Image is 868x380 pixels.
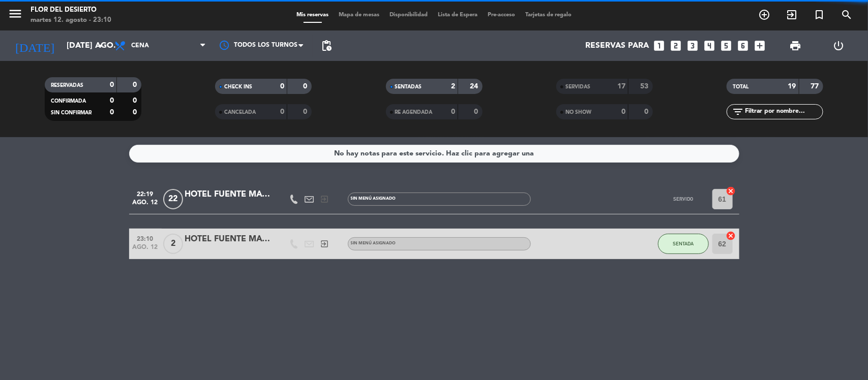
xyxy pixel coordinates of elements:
[163,234,183,254] span: 2
[384,12,433,18] span: Disponibilidad
[95,40,107,52] i: arrow_drop_down
[644,108,650,115] strong: 0
[133,81,139,88] strong: 0
[31,15,111,25] div: martes 12. agosto - 23:10
[224,110,256,115] span: CANCELADA
[474,108,480,115] strong: 0
[565,84,590,89] span: SERVIDAS
[786,9,798,21] i: exit_to_app
[110,81,114,88] strong: 0
[841,9,853,21] i: search
[51,110,92,115] span: SIN CONFIRMAR
[658,234,709,254] button: SENTADA
[133,187,158,199] span: 22:19
[733,84,749,89] span: TOTAL
[131,42,149,49] span: Cena
[788,83,796,90] strong: 19
[520,12,577,18] span: Tarjetas de regalo
[395,84,422,89] span: SENTADAS
[758,9,770,21] i: add_circle_outline
[744,106,823,117] input: Filtrar por nombre...
[673,196,693,202] span: SERVIDO
[8,6,23,21] i: menu
[586,41,649,51] span: Reservas para
[334,12,384,18] span: Mapa de mesas
[658,189,709,209] button: SERVIDO
[673,241,694,246] span: SENTADA
[304,108,310,115] strong: 0
[813,9,825,21] i: turned_in_not
[280,108,284,115] strong: 0
[133,199,158,211] span: ago. 12
[433,12,483,18] span: Lista de Espera
[8,6,23,25] button: menu
[451,83,455,90] strong: 2
[565,110,591,115] span: NO SHOW
[789,40,801,52] span: print
[470,83,480,90] strong: 24
[280,83,284,90] strong: 0
[334,148,534,160] div: No hay notas para este servicio. Haz clic para agregar una
[720,39,733,52] i: looks_5
[163,189,183,209] span: 22
[451,108,455,115] strong: 0
[8,35,62,57] i: [DATE]
[110,97,114,104] strong: 0
[110,109,114,116] strong: 0
[686,39,700,52] i: looks_3
[483,12,520,18] span: Pre-acceso
[640,83,650,90] strong: 53
[51,83,83,88] span: RESERVADAS
[737,39,750,52] i: looks_6
[732,106,744,118] i: filter_list
[617,83,625,90] strong: 17
[320,40,333,52] span: pending_actions
[754,39,767,52] i: add_box
[726,186,736,196] i: cancel
[133,232,158,244] span: 23:10
[726,231,736,241] i: cancel
[133,244,158,256] span: ago. 12
[133,109,139,116] strong: 0
[621,108,625,115] strong: 0
[291,12,334,18] span: Mis reservas
[51,99,86,104] span: CONFIRMADA
[351,197,396,201] span: Sin menú asignado
[670,39,683,52] i: looks_two
[653,39,666,52] i: looks_one
[817,30,860,61] div: LOG OUT
[185,233,272,246] div: HOTEL FUENTE MAYOR
[395,110,433,115] span: RE AGENDADA
[811,83,821,90] strong: 77
[185,188,272,201] div: HOTEL FUENTE MAYOR
[832,40,845,52] i: power_settings_new
[304,83,310,90] strong: 0
[224,84,252,89] span: CHECK INS
[31,5,111,15] div: FLOR DEL DESIERTO
[703,39,716,52] i: looks_4
[351,241,396,245] span: Sin menú asignado
[320,239,330,248] i: exit_to_app
[133,97,139,104] strong: 0
[320,195,330,204] i: exit_to_app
